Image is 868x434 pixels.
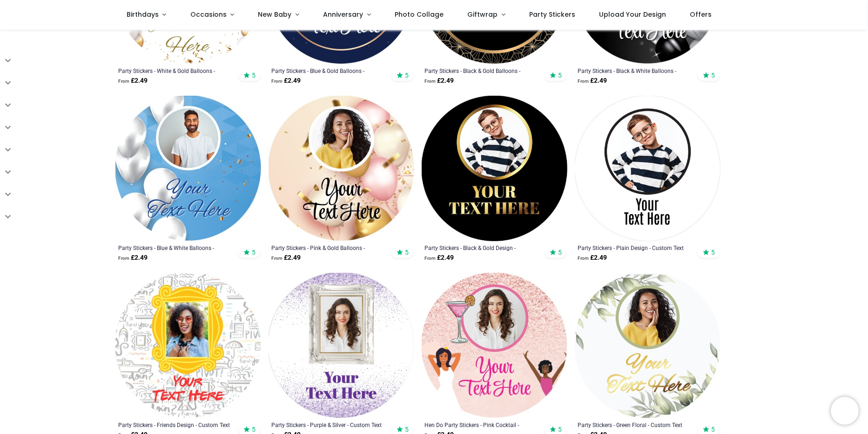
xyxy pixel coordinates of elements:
[258,10,291,19] span: New Baby
[118,253,148,263] strong: £ 2.49
[578,253,607,263] strong: £ 2.49
[578,67,690,74] a: Party Stickers - Black & White Balloons - Custom Text
[467,10,498,19] span: Giftwrap
[424,67,537,74] a: Party Stickers - Black & Gold Balloons - Custom Text
[575,96,720,241] img: Personalised Party Stickers - Plain Design - Custom Text - 1 Photo
[424,253,454,263] strong: £ 2.49
[271,67,384,74] a: Party Stickers - Blue & Gold Balloons - Custom Text
[558,248,562,256] span: 5
[424,256,436,261] span: From
[578,79,589,84] span: From
[711,71,715,79] span: 5
[424,421,537,428] a: Hen Do Party Stickers - Pink Cocktail - Custom Text
[578,76,607,85] strong: £ 2.49
[422,273,567,418] img: Personalised Hen Do Party Stickers - Pink Cocktail - Custom Text - 1 Photo Upload
[405,71,409,79] span: 5
[578,421,690,428] a: Party Stickers - Green Floral - Custom Text
[831,397,859,425] iframe: Brevo live chat
[711,248,715,256] span: 5
[558,425,562,434] span: 5
[127,10,159,19] span: Birthdays
[252,71,256,79] span: 5
[252,248,256,256] span: 5
[575,273,720,418] img: Personalised Party Stickers - Green Floral - Custom Text - 1 Photo
[269,273,414,418] img: Personalised Party Stickers - Purple & Silver - Custom Text - 1 Photo Upload
[271,244,384,251] a: Party Stickers - Pink & Gold Balloons - Custom Text
[599,10,666,19] span: Upload Your Design
[118,67,230,74] a: Party Stickers - White & Gold Balloons - Custom Text
[424,79,436,84] span: From
[690,10,712,19] span: Offers
[118,244,230,251] a: Party Stickers - Blue & White Balloons - Custom Text
[578,244,690,251] a: Party Stickers - Plain Design - Custom Text
[190,10,227,19] span: Occasions
[118,79,129,84] span: From
[271,256,283,261] span: From
[424,76,454,85] strong: £ 2.49
[405,425,409,434] span: 5
[395,10,444,19] span: Photo Collage
[558,71,562,79] span: 5
[118,256,129,261] span: From
[269,96,414,241] img: Personalised Party Stickers - Pink & Gold Balloons - Custom Text - 1 Photo
[118,421,230,428] a: Party Stickers - Friends Design - Custom Text
[323,10,363,19] span: Anniversary
[424,244,537,251] a: Party Stickers - Black & Gold Design - Custom Text
[271,421,384,428] a: Party Stickers - Purple & Silver - Custom Text
[271,76,301,85] strong: £ 2.49
[115,273,261,418] img: Personalised Party Stickers - Friends Design - Custom Text - 1 Photo
[271,253,301,263] strong: £ 2.49
[252,425,256,434] span: 5
[529,10,575,19] span: Party Stickers
[271,79,283,84] span: From
[422,96,567,241] img: Personalised Party Stickers - Black & Gold Design - Custom Text - 1 Photo
[405,248,409,256] span: 5
[578,256,589,261] span: From
[118,76,148,85] strong: £ 2.49
[711,425,715,434] span: 5
[115,96,261,241] img: Personalised Party Stickers - Blue & White Balloons - Custom Text - 1 Photo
